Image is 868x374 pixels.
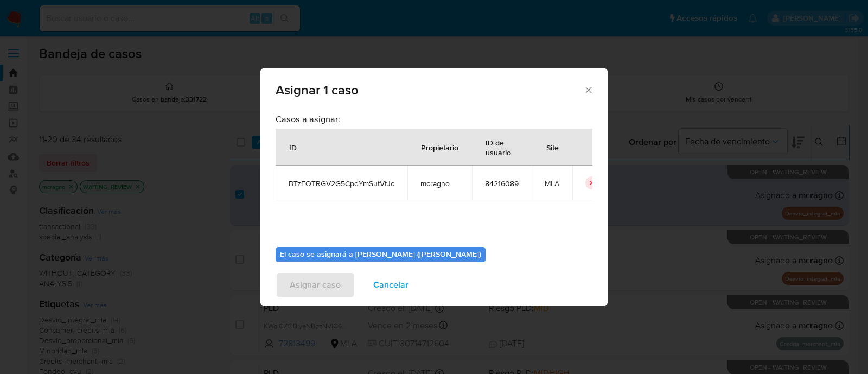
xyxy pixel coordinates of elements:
[276,134,310,160] div: ID
[533,134,572,160] div: Site
[583,85,593,94] button: Cerrar ventana
[485,179,519,188] span: 84216089
[260,68,608,306] div: assign-modal
[276,84,583,97] span: Asignar 1 caso
[408,134,471,160] div: Propietario
[420,179,459,188] span: mcragno
[359,272,423,298] button: Cancelar
[473,129,531,165] div: ID de usuario
[585,176,598,189] button: icon-button
[289,179,394,188] span: BTzFOTRGV2G5CpdYmSutVtJc
[276,113,592,124] h3: Casos a asignar:
[545,179,559,188] span: MLA
[373,273,409,297] span: Cancelar
[280,249,481,259] b: El caso se asignará a [PERSON_NAME] ([PERSON_NAME])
